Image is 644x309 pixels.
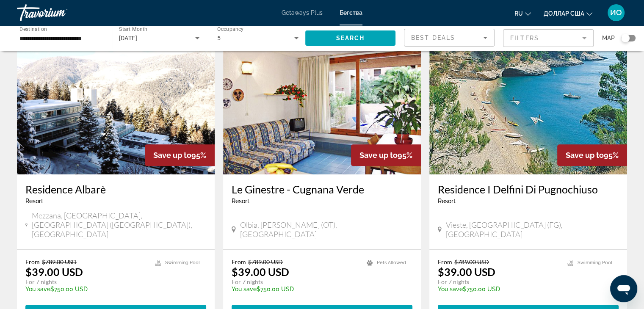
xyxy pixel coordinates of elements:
[544,10,584,17] font: доллар США
[557,144,627,166] div: 95%
[232,258,246,265] span: From
[454,258,489,265] span: $789.00 USD
[232,286,257,292] span: You save
[232,278,358,286] p: For 7 nights
[119,35,138,41] span: [DATE]
[119,26,147,32] span: Start Month
[514,10,523,17] font: ru
[25,198,43,204] span: Resort
[351,144,421,166] div: 95%
[232,198,249,204] span: Resort
[438,278,559,286] p: For 7 nights
[578,260,612,265] span: Swimming Pool
[602,32,615,44] span: Map
[503,29,594,47] button: Filter
[17,2,102,24] a: Травориум
[438,198,456,204] span: Resort
[232,265,289,278] p: $39.00 USD
[438,183,619,196] a: Residence I Delfini Di Pugnochiuso
[223,39,421,174] img: 5871I01X.jpg
[336,35,365,41] span: Search
[232,183,412,196] a: Le Ginestre - Cugnana Verde
[25,265,83,278] p: $39.00 USD
[411,33,487,43] mat-select: Sort by
[25,286,50,292] span: You save
[25,258,40,265] span: From
[19,26,47,32] span: Destination
[411,34,455,41] span: Best Deals
[217,26,244,32] span: Occupancy
[340,9,362,16] a: Бегства
[438,286,463,292] span: You save
[359,151,398,160] span: Save up to
[25,286,146,292] p: $750.00 USD
[377,260,406,265] span: Pets Allowed
[240,220,412,239] span: Olbia, [PERSON_NAME] (OT), [GEOGRAPHIC_DATA]
[605,4,627,22] button: Меню пользователя
[438,258,452,265] span: From
[305,30,396,46] button: Search
[17,39,215,174] img: 3201E01X.jpg
[610,275,637,302] iframe: Кнопка запуска окна обмена сообщениями
[248,258,283,265] span: $789.00 USD
[42,258,77,265] span: $789.00 USD
[282,9,323,16] a: Getaways Plus
[25,278,146,286] p: For 7 nights
[544,7,592,19] button: Изменить валюту
[217,35,221,41] span: 5
[165,260,200,265] span: Swimming Pool
[446,220,619,239] span: Vieste, [GEOGRAPHIC_DATA] (FG), [GEOGRAPHIC_DATA]
[145,144,215,166] div: 95%
[566,151,604,160] span: Save up to
[438,286,559,292] p: $750.00 USD
[232,286,358,292] p: $750.00 USD
[610,8,622,17] font: ИО
[25,183,206,196] a: Residence Albarè
[429,39,627,174] img: 1644I01L.jpg
[32,211,206,239] span: Mezzana, [GEOGRAPHIC_DATA], [GEOGRAPHIC_DATA] ([GEOGRAPHIC_DATA]), [GEOGRAPHIC_DATA]
[514,7,531,19] button: Изменить язык
[153,151,191,160] span: Save up to
[438,265,495,278] p: $39.00 USD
